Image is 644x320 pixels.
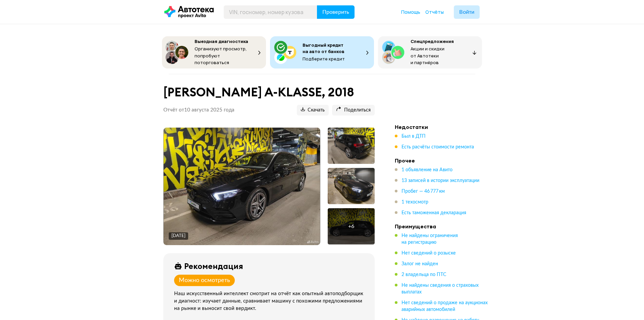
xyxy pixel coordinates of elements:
[297,105,329,116] button: Скачать
[378,36,482,68] button: СпецпредложенияАкции и скидки от Автотеки и партнёров
[171,233,185,239] div: [DATE]
[401,272,446,277] span: 2 владельца по ПТС
[163,107,234,113] p: Отчёт от 10 августа 2025 года
[395,124,489,130] h4: Недостатки
[401,283,479,294] span: Не найдены сведения о страховых выплатах
[411,38,454,44] span: Спецпредложения
[395,157,489,164] h4: Прочее
[401,301,488,312] span: Нет сведений о продаже на аукционах аварийных автомобилей
[459,9,474,15] span: Войти
[162,36,266,68] button: Выездная диагностикаОрганизуют просмотр, попробуют поторговаться
[401,251,456,256] span: Нет сведений о розыске
[163,85,375,99] h1: [PERSON_NAME] A-KLASSE, 2018
[411,46,444,65] span: Акции и скидки от Автотеки и партнёров
[401,262,438,266] span: Залог не найден
[401,9,420,15] span: Помощь
[336,107,371,113] span: Поделиться
[270,36,374,68] button: Выгодный кредит на авто от банковПодберите кредит
[179,277,230,284] div: Можно осмотреть
[322,9,349,15] span: Проверить
[348,223,354,230] div: + 6
[401,145,474,149] span: Есть расчёты стоимости ремонта
[401,168,452,172] span: 1 объявление на Авито
[401,178,479,183] span: 13 записей в истории эксплуатации
[303,42,344,54] span: Выгодный кредит на авто от банков
[401,211,466,215] span: Есть таможенная декларация
[174,290,367,312] div: Наш искусственный интеллект смотрит на отчёт как опытный автоподборщик и диагност: изучает данные...
[401,134,426,139] span: Был в ДТП
[401,200,428,204] span: 1 техосмотр
[164,128,320,245] img: Main car
[401,189,445,194] span: Пробег — 46 777 км
[303,56,345,62] span: Подберите кредит
[395,223,489,230] h4: Преимущества
[425,9,444,15] span: Отчёты
[332,105,375,116] button: Поделиться
[401,233,458,245] span: Не найдены ограничения на регистрацию
[317,5,355,19] button: Проверить
[454,5,480,19] button: Войти
[224,5,317,19] input: VIN, госномер, номер кузова
[425,9,444,15] a: Отчёты
[401,9,420,15] a: Помощь
[301,107,325,113] span: Скачать
[195,38,248,44] span: Выездная диагностика
[195,46,247,65] span: Организуют просмотр, попробуют поторговаться
[184,261,243,271] div: Рекомендация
